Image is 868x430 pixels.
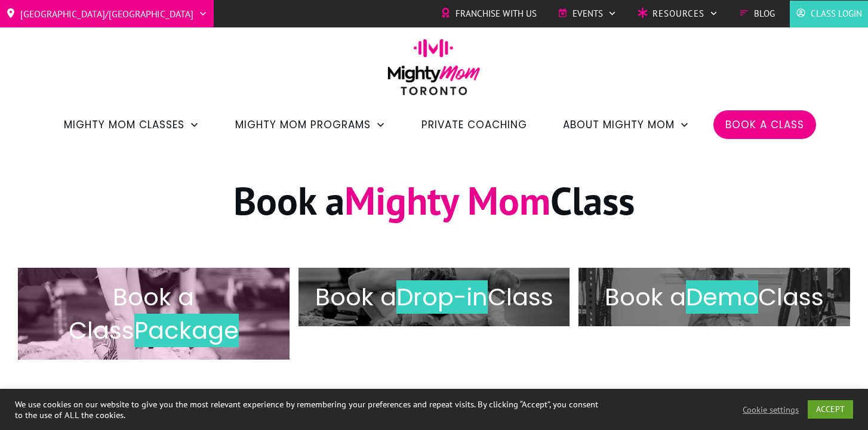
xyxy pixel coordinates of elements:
a: Private Coaching [421,115,527,135]
span: Book a Class [69,280,195,347]
span: Demo [686,280,758,314]
span: Franchise with Us [455,5,537,23]
h2: Book a Class [311,280,558,314]
a: Franchise with Us [441,5,537,23]
span: Class [758,280,824,314]
a: [GEOGRAPHIC_DATA]/[GEOGRAPHIC_DATA] [6,4,208,23]
span: Book a [605,280,686,314]
span: Events [572,5,603,23]
a: Resources [638,5,718,23]
a: Class Login [796,5,862,23]
span: Mighty Mom Classes [64,115,184,135]
div: We use cookies on our website to give you the most relevant experience by remembering your prefer... [15,399,602,420]
span: Mighty Mom [344,175,550,225]
span: Mighty Mom Programs [235,115,371,135]
span: Resources [652,5,704,23]
span: Class Login [811,5,862,23]
span: About Mighty Mom [563,115,675,135]
span: Package [134,314,239,347]
a: Cookie settings [743,404,799,415]
span: Drop-in [396,280,488,314]
h1: Book a Class [19,175,849,240]
img: mightymom-logo-toronto [381,39,487,104]
a: About Mighty Mom [563,115,690,135]
a: Book a Class [725,115,804,135]
a: Blog [739,5,775,23]
a: Mighty Mom Programs [235,115,386,135]
a: ACCEPT [808,400,853,419]
span: [GEOGRAPHIC_DATA]/[GEOGRAPHIC_DATA] [20,4,193,23]
a: Events [558,5,617,23]
a: Mighty Mom Classes [64,115,199,135]
span: Blog [754,5,775,23]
